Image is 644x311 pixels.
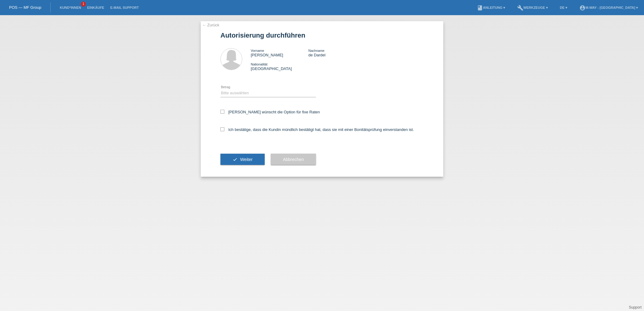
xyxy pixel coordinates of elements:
[220,154,265,165] button: check Weiter
[84,6,107,9] a: Einkäufe
[240,157,253,162] span: Weiter
[202,23,219,27] a: ← Zurück
[629,305,642,309] a: Support
[220,110,320,114] label: [PERSON_NAME] wünscht die Option für fixe Raten
[107,6,142,9] a: E-Mail Support
[514,6,551,9] a: buildWerkzeuge ▾
[474,6,508,9] a: bookAnleitung ▾
[251,62,267,66] span: Nationalität
[308,49,324,52] span: Nachname
[251,48,308,57] div: [PERSON_NAME]
[517,5,523,11] i: build
[271,154,316,165] button: Abbrechen
[477,5,483,11] i: book
[579,5,585,11] i: account_circle
[233,157,237,162] i: check
[220,32,424,39] h1: Autorisierung durchführen
[283,157,304,162] span: Abbrechen
[81,2,86,7] span: 1
[220,127,414,132] label: Ich bestätige, dass die Kundin mündlich bestätigt hat, dass sie mit einer Bonitätsprüfung einvers...
[251,62,308,71] div: [GEOGRAPHIC_DATA]
[308,48,366,57] div: de Dardel
[57,6,84,9] a: Kund*innen
[9,5,41,10] a: POS — MF Group
[576,6,641,9] a: account_circlem-way - [GEOGRAPHIC_DATA] ▾
[557,6,570,9] a: DE ▾
[251,49,264,52] span: Vorname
